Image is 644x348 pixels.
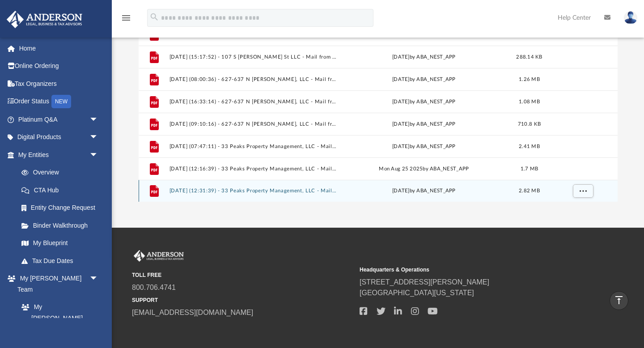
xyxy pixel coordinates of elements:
[121,17,131,23] a: menu
[132,284,176,291] a: 800.706.4741
[340,165,508,173] div: Mon Aug 25 2025 by ABA_NEST_APP
[6,146,112,164] a: My Entitiesarrow_drop_down
[13,234,107,252] a: My Blueprint
[6,75,112,93] a: Tax Organizers
[519,99,540,104] span: 1.08 MB
[169,76,336,82] button: [DATE] (08:00:36) - 627-637 N [PERSON_NAME], LLC - Mail from Bureau of Environmental Services Por...
[519,144,540,149] span: 2.41 MB
[89,146,107,164] span: arrow_drop_down
[132,250,186,262] img: Anderson Advisors Platinum Portal
[89,270,107,288] span: arrow_drop_down
[13,298,103,338] a: My [PERSON_NAME] Team
[392,188,410,193] span: [DATE]
[340,120,508,128] div: [DATE] by ABA_NEST_APP
[6,270,107,298] a: My [PERSON_NAME] Teamarrow_drop_down
[516,55,542,59] span: 288.14 KB
[139,17,618,202] div: grid
[169,188,336,194] button: [DATE] (12:31:39) - 33 Peaks Property Management, LLC - Mail.pdf
[132,271,353,279] small: TOLL FREE
[169,121,336,127] button: [DATE] (09:10:16) - 627-637 N [PERSON_NAME], LLC - Mail from [PERSON_NAME].pdf
[149,12,159,22] i: search
[360,278,489,286] a: [STREET_ADDRESS][PERSON_NAME]
[360,289,474,297] a: [GEOGRAPHIC_DATA][US_STATE]
[517,122,540,127] span: 710.8 KB
[51,95,71,108] div: NEW
[6,39,112,57] a: Home
[169,99,336,105] button: [DATE] (16:33:14) - 627-637 N [PERSON_NAME], LLC - Mail from [PERSON_NAME].pdf
[13,181,112,199] a: CTA Hub
[520,166,538,171] span: 1.7 MB
[340,76,508,84] div: [DATE] by ABA_NEST_APP
[572,184,593,198] button: More options
[13,164,112,182] a: Overview
[132,296,353,304] small: SUPPORT
[6,57,112,75] a: Online Ordering
[6,93,112,111] a: Order StatusNEW
[89,110,107,129] span: arrow_drop_down
[340,98,508,106] div: [DATE] by ABA_NEST_APP
[13,199,112,217] a: Entity Change Request
[4,11,85,28] img: Anderson Advisors Platinum Portal
[13,216,112,234] a: Binder Walkthrough
[132,309,253,316] a: [EMAIL_ADDRESS][DOMAIN_NAME]
[89,128,107,147] span: arrow_drop_down
[169,54,336,60] button: [DATE] (15:17:52) - 107 S [PERSON_NAME] St LLC - Mail from JPMorgan Chase Bank, N.A..pdf
[340,143,508,151] div: [DATE] by ABA_NEST_APP
[6,128,112,146] a: Digital Productsarrow_drop_down
[169,144,336,149] button: [DATE] (07:47:11) - 33 Peaks Property Management, LLC - Mail from AMERICAN EXPRESS.pdf
[13,252,112,270] a: Tax Due Dates
[519,188,540,193] span: 2.82 MB
[169,166,336,172] button: [DATE] (12:16:39) - 33 Peaks Property Management, LLC - Mail.pdf
[6,110,112,128] a: Platinum Q&Aarrow_drop_down
[624,11,637,24] img: User Pic
[610,291,628,310] a: vertical_align_top
[340,187,508,195] div: by ABA_NEST_APP
[340,53,508,61] div: [DATE] by ABA_NEST_APP
[360,266,581,274] small: Headquarters & Operations
[614,295,624,306] i: vertical_align_top
[121,13,131,23] i: menu
[519,77,540,82] span: 1.26 MB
